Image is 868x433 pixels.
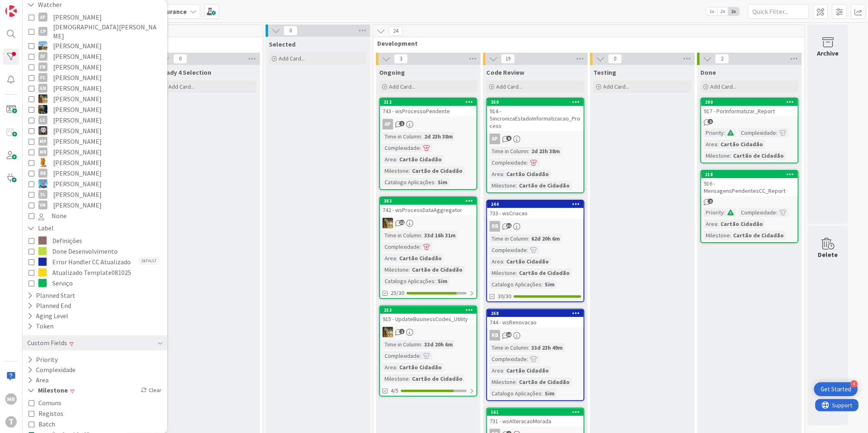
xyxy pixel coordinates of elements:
button: Atualizado Template081025 [29,267,161,278]
div: 62d 20h 6m [529,234,562,243]
span: : [724,208,725,217]
span: 3 [394,54,408,64]
span: Add Card... [710,83,736,90]
div: Area [490,366,503,375]
div: 731 - wsAlteracaoMorada [487,416,584,426]
div: 312743 - wsProcessoPendente [380,98,477,116]
span: Ongoing [379,68,405,76]
img: JC [38,94,47,103]
span: : [724,128,725,137]
button: LS [PERSON_NAME] [29,125,161,136]
div: MP [38,137,47,146]
button: SL [PERSON_NAME] [29,189,161,200]
span: : [503,170,504,179]
span: : [421,340,422,349]
span: [DEMOGRAPHIC_DATA][PERSON_NAME] [53,22,161,40]
div: 916 - MensagensPendentesCC_Report [701,178,798,196]
span: Done Desenvolvimento [52,246,118,257]
div: Time in Column [490,234,528,243]
div: Cartão de Cidadão [410,265,465,274]
div: RB [487,221,584,232]
div: MR [5,393,17,405]
span: : [503,257,504,266]
div: 312 [380,98,477,106]
div: LC [38,116,47,125]
span: [PERSON_NAME] [53,168,102,179]
span: [PERSON_NAME] [53,62,102,72]
img: JC [38,105,47,114]
div: Time in Column [383,231,421,240]
div: 218 [705,172,798,177]
span: [PERSON_NAME] [53,147,102,157]
span: : [434,277,436,286]
span: : [396,363,397,372]
button: LC [PERSON_NAME] [29,115,161,125]
div: RB [490,330,500,341]
span: Definições [52,235,82,246]
span: Error Handler CC Atualizado [52,257,131,267]
span: 30/30 [498,292,511,301]
span: [PERSON_NAME] [53,12,102,22]
span: : [516,377,517,386]
span: 18 [506,332,512,337]
div: 290 [705,99,798,105]
div: Milestone [383,374,409,383]
div: Area [490,170,503,179]
div: Cartão de Cidadão [731,151,786,160]
span: : [420,143,421,152]
button: GN [PERSON_NAME] [29,83,161,94]
div: Area [490,257,503,266]
span: [PERSON_NAME] [53,40,102,51]
span: : [541,280,543,289]
div: Aging Level [27,311,69,321]
div: Priority [704,208,724,217]
div: Sim [543,389,557,398]
span: [PERSON_NAME] [53,200,102,210]
span: 1x [706,7,717,16]
span: 4/5 [391,386,398,395]
div: RB [487,330,584,341]
div: Planned End [27,301,72,311]
div: Cartão de Cidadão [731,231,786,240]
div: Complexidade [490,158,527,167]
span: [PERSON_NAME] [53,104,102,115]
span: Add Card... [168,83,195,90]
div: 382 [384,198,477,204]
button: Comuns [29,397,61,408]
span: Add Card... [496,83,522,90]
button: Priority [27,355,58,365]
div: Catalogo Aplicações [490,389,541,398]
button: Milestone [27,385,69,395]
span: : [528,343,529,352]
div: 33d 20h 6m [422,340,455,349]
div: Area [704,219,717,228]
div: Catalogo Aplicações [490,280,541,289]
button: Batch [29,419,55,429]
span: Support [17,1,37,11]
div: 268 [491,310,584,316]
div: 268 [487,310,584,317]
div: Cartão de Cidadão [517,268,572,277]
div: Catalogo Aplicações [383,277,434,286]
span: : [421,231,422,240]
button: DF [PERSON_NAME] [29,51,161,62]
button: DG [PERSON_NAME] [29,40,161,51]
div: Complexidade [383,242,420,251]
div: Catalogo Aplicações [383,178,434,187]
div: 733 - wsCriacao [487,208,584,219]
div: Clear [139,385,163,395]
div: 161 [487,408,584,416]
span: Atualizado Template081025 [52,267,131,278]
span: : [420,351,421,360]
input: Quick Filter... [748,4,809,19]
div: 350 [491,99,584,105]
div: Milestone [490,268,516,277]
div: Milestone [383,265,409,274]
span: : [528,234,529,243]
span: [PERSON_NAME] [53,72,102,83]
div: Cartão de Cidadão [410,166,465,175]
div: 382742 - wsProcessDataAggregator [380,197,477,215]
div: 290 [701,98,798,106]
div: 33d 16h 31m [422,231,458,240]
img: JC [383,327,393,337]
